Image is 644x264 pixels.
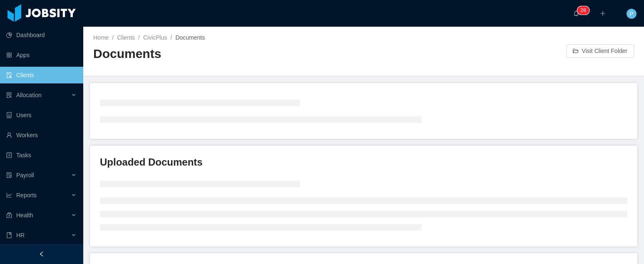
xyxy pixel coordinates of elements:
[566,44,634,58] button: icon: folder-openVisit Client Folder
[93,34,109,41] a: Home
[573,10,579,16] i: icon: bell
[6,127,77,143] a: icon: userWorkers
[112,34,114,41] span: /
[6,232,12,238] i: icon: book
[175,34,205,41] span: Documents
[171,34,172,41] span: /
[143,34,167,41] a: CivicPlus
[93,45,364,63] h2: Documents
[577,6,589,15] sup: 28
[6,172,12,178] i: icon: file-protect
[138,34,140,41] span: /
[600,10,606,16] i: icon: plus
[6,107,77,123] a: icon: robotUsers
[583,6,586,15] p: 8
[6,67,77,83] a: icon: auditClients
[16,172,34,179] span: Payroll
[6,147,77,163] a: icon: profileTasks
[580,6,583,15] p: 2
[629,9,633,19] span: P
[100,156,627,169] h3: Uploaded Documents
[16,212,33,219] span: Health
[6,27,77,43] a: icon: pie-chartDashboard
[6,212,12,218] i: icon: medicine-box
[6,92,12,98] i: icon: solution
[6,192,12,198] i: icon: line-chart
[16,232,25,239] span: HR
[6,47,77,63] a: icon: appstoreApps
[117,34,135,41] a: Clients
[16,92,42,98] span: Allocation
[16,192,37,199] span: Reports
